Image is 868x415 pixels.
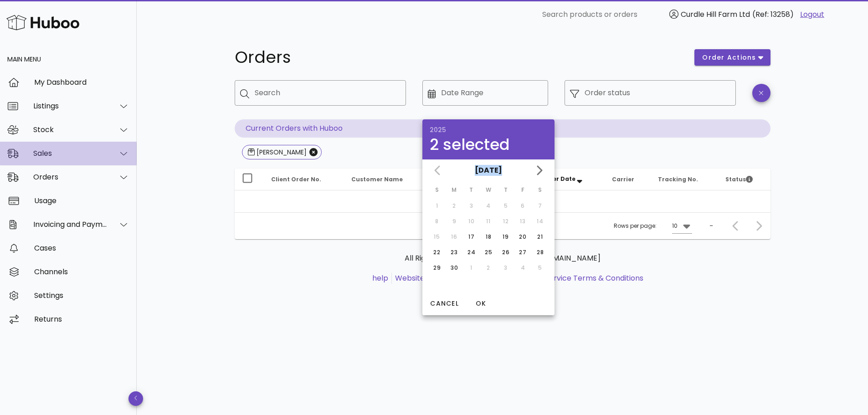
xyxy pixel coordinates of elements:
th: Client Order No. [264,169,344,190]
button: order actions [694,49,770,66]
th: Tracking No. [651,169,719,190]
span: Curdle Hill Farm Ltd [681,9,750,20]
div: Rows per page: [614,213,692,239]
div: My Dashboard [34,78,129,87]
button: Next month [531,162,547,179]
button: 21 [533,230,547,244]
div: Stock [33,125,108,134]
button: 25 [481,245,496,260]
div: 2025 [430,127,547,133]
button: 30 [447,261,462,275]
div: Usage [34,196,129,205]
li: and [392,273,643,284]
div: 26 [498,248,513,256]
h1: Orders [235,49,684,66]
span: Cancel [430,299,459,308]
div: Sales [33,149,108,158]
div: 27 [515,248,530,256]
button: Close [309,148,318,156]
button: 26 [498,245,513,260]
p: Current Orders with Huboo [235,119,770,138]
th: Carrier [605,169,650,190]
button: 24 [464,245,478,260]
button: 18 [481,230,496,244]
span: Order Date [541,175,575,183]
div: 29 [430,264,444,272]
th: S [532,182,548,198]
button: 27 [515,245,530,260]
a: Logout [800,9,824,20]
th: Customer Name [344,169,426,190]
div: 10Rows per page: [672,219,692,233]
div: 23 [447,248,462,256]
div: 28 [533,248,547,256]
td: No data available [235,190,770,212]
span: Tracking No. [658,175,698,183]
div: 2 selected [430,137,547,152]
div: 17 [464,233,478,241]
span: OK [470,299,492,308]
span: Customer Name [351,175,403,183]
div: 24 [464,248,478,256]
button: 23 [447,245,462,260]
a: Website and Dashboard Terms of Use [395,273,531,283]
div: Channels [34,267,129,276]
button: 28 [533,245,547,260]
div: Orders [33,173,108,181]
div: 25 [481,248,496,256]
div: 18 [481,233,496,241]
button: [DATE] [471,161,506,179]
div: Returns [34,315,129,323]
span: order actions [702,53,756,62]
button: 20 [515,230,530,244]
th: M [446,182,462,198]
div: [PERSON_NAME] [255,148,307,157]
th: F [515,182,531,198]
a: help [372,273,388,283]
th: S [429,182,445,198]
th: T [498,182,514,198]
a: Service Terms & Conditions [545,273,643,283]
button: 17 [464,230,478,244]
th: Status [718,169,770,190]
th: T [463,182,479,198]
span: Client Order No. [271,175,321,183]
button: 19 [498,230,513,244]
div: 19 [498,233,513,241]
img: Huboo Logo [6,13,79,32]
div: Invoicing and Payments [33,220,108,229]
button: 22 [430,245,444,260]
button: OK [466,295,495,312]
span: (Ref: 13258) [752,9,794,20]
div: 22 [430,248,444,256]
div: 21 [533,233,547,241]
p: All Rights Reserved. Copyright 2025 - [DOMAIN_NAME] [242,253,763,264]
button: 29 [430,261,444,275]
div: 30 [447,264,462,272]
button: Cancel [426,295,462,312]
span: Carrier [612,175,634,183]
th: Order Date: Sorted descending. Activate to remove sorting. [534,169,605,190]
div: 20 [515,233,530,241]
div: Cases [34,244,129,252]
th: W [480,182,497,198]
div: – [709,222,713,230]
div: Settings [34,291,129,300]
div: 10 [672,222,678,230]
div: Listings [33,102,108,110]
span: Status [725,175,753,183]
